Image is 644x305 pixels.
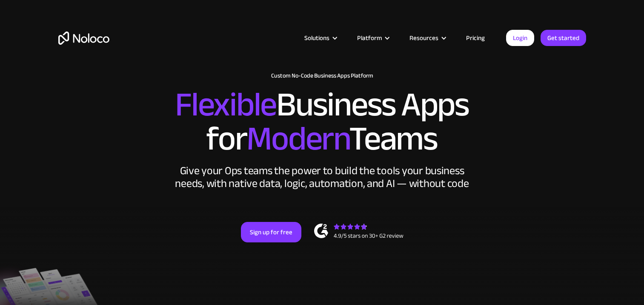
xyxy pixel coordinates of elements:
div: Give your Ops teams the power to build the tools your business needs, with native data, logic, au... [173,164,471,190]
a: home [58,32,109,45]
div: Solutions [294,32,346,43]
span: Modern [246,107,349,170]
span: Flexible [175,73,276,136]
a: Sign up for free [241,222,301,242]
div: Resources [409,32,438,43]
div: Resources [399,32,455,43]
div: Platform [346,32,399,43]
div: Platform [357,32,382,43]
a: Login [506,30,534,46]
a: Pricing [455,32,495,43]
a: Get started [541,30,586,46]
h2: Business Apps for Teams [58,88,586,156]
div: Solutions [304,32,329,43]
